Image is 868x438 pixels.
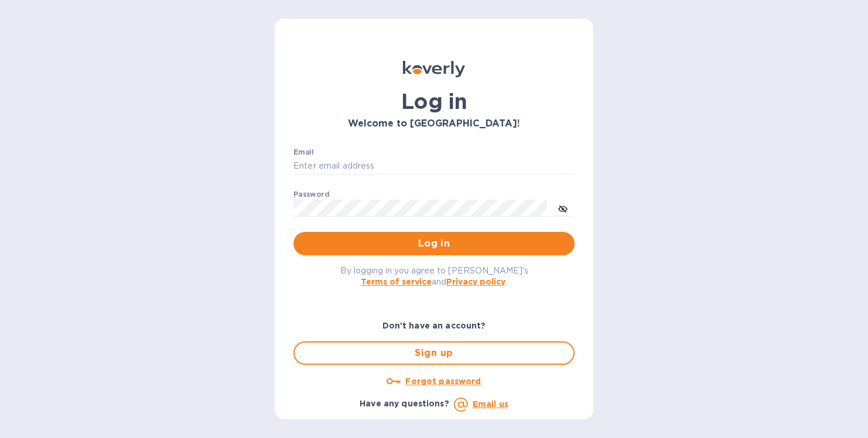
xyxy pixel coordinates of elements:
[293,89,575,114] h1: Log in
[304,346,564,360] span: Sign up
[293,191,329,198] label: Password
[360,399,449,408] b: Have any questions?
[293,118,575,129] h3: Welcome to [GEOGRAPHIC_DATA]!
[403,61,465,77] img: Koverly
[340,266,528,286] span: By logging in you agree to [PERSON_NAME]'s and .
[382,321,486,330] b: Don't have an account?
[405,377,481,386] u: Forgot password
[446,277,505,286] a: Privacy policy
[293,149,314,156] label: Email
[551,196,575,220] button: toggle password visibility
[293,341,575,365] button: Sign up
[293,232,575,255] button: Log in
[303,237,565,251] span: Log in
[473,399,508,409] a: Email us
[361,277,432,286] a: Terms of service
[293,158,575,175] input: Enter email address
